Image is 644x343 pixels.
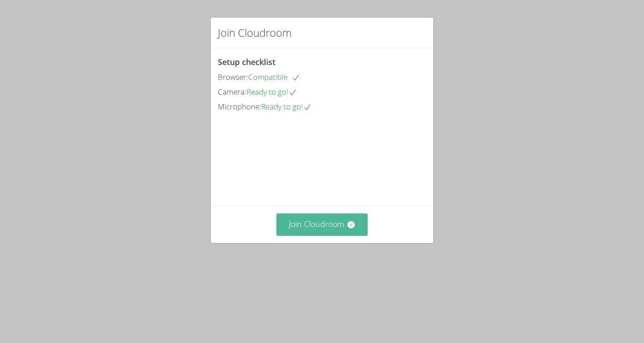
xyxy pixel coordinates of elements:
span: Ready to go! [246,87,297,97]
span: Microphone: [218,101,261,112]
span: Ready to go! [261,101,312,112]
span: Camera: [218,87,246,97]
button: Join Cloudroom [276,213,368,235]
span: Compatible [248,72,300,82]
span: Browser: [218,72,248,82]
h2: Join Cloudroom [218,25,292,41]
span: Setup checklist [218,56,275,67]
